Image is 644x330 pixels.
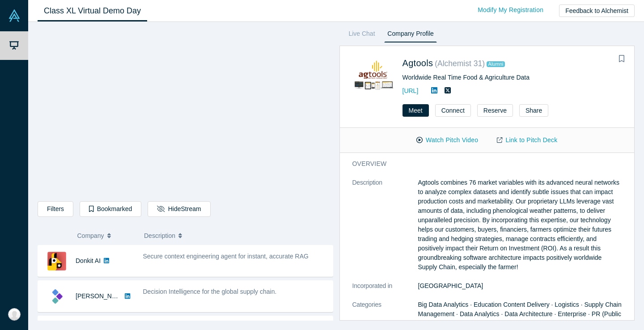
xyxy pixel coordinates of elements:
[77,226,135,245] button: Company
[76,257,101,264] a: Donkit AI
[47,287,66,306] img: Kimaru AI's Logo
[76,292,127,300] a: [PERSON_NAME]
[352,56,393,97] img: Agtools's Logo
[352,178,418,281] dt: Description
[468,2,553,18] a: Modify My Registration
[38,201,73,217] button: Filters
[346,28,378,42] a: Live Chat
[143,288,277,295] span: Decision Intelligence for the global supply chain.
[487,61,505,67] span: Alumni
[77,226,104,245] span: Company
[418,281,622,291] dd: [GEOGRAPHIC_DATA]
[144,226,175,245] span: Description
[402,58,433,68] a: Agtools
[435,104,471,117] button: Connect
[407,132,487,148] button: Watch Pitch Video
[519,104,548,117] button: Share
[402,104,429,117] button: Meet
[38,0,147,21] a: Class XL Virtual Demo Day
[477,104,513,117] button: Reserve
[402,73,622,82] div: Worldwide Real Time Food & Agriculture Data
[615,53,628,65] button: Bookmark
[435,59,485,68] small: ( Alchemist 31 )
[143,253,309,260] span: Secure context engineering agent for instant, accurate RAG
[487,132,567,148] a: Link to Pitch Deck
[8,308,21,321] img: Jai Taylor's Account
[144,226,327,245] button: Description
[148,201,210,217] button: HideStream
[80,201,141,217] button: Bookmarked
[38,29,333,195] iframe: Alchemist Class XL Demo Day: Vault
[559,4,635,17] button: Feedback to Alchemist
[418,178,622,272] p: Agtools combines 76 market variables with its advanced neural networks to analyze complex dataset...
[352,281,418,300] dt: Incorporated in
[8,9,21,22] img: Alchemist Vault Logo
[384,28,436,42] a: Company Profile
[402,87,419,94] a: [URL]
[47,252,66,271] img: Donkit AI's Logo
[352,159,610,169] h3: overview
